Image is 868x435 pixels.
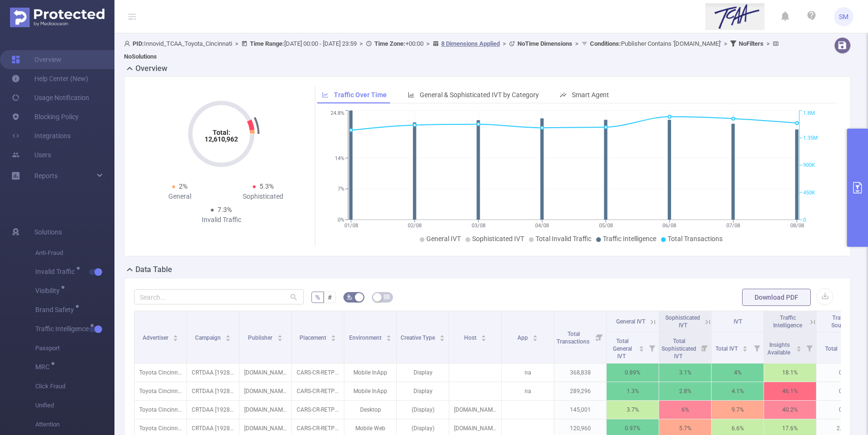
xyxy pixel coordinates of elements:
[471,223,485,229] tspan: 03/08
[35,396,114,415] span: Unified
[803,190,815,196] tspan: 450K
[338,186,344,192] tspan: 7%
[599,223,612,229] tspan: 05/08
[554,401,606,419] p: 145,001
[187,382,239,400] p: CRTDAA [192860]
[790,223,804,229] tspan: 08/08
[173,334,178,336] i: icon: caret-up
[661,338,696,360] span: Total Sophisticated IVT
[315,293,320,301] span: %
[138,192,221,202] div: General
[34,223,62,242] span: Solutions
[239,382,291,400] p: [DOMAIN_NAME] Inc [2616]
[344,382,396,400] p: Mobile InApp
[603,235,656,243] span: Traffic Intelligence
[397,401,449,419] p: (Display)
[532,334,538,339] div: Sort
[134,289,304,304] input: Search...
[639,344,644,347] i: icon: caret-up
[554,382,606,400] p: 289,296
[195,334,222,341] span: Campaign
[328,293,332,301] span: #
[420,91,539,99] span: General & Sophisticated IVT by Category
[213,129,230,136] tspan: Total:
[481,334,486,336] i: icon: caret-up
[35,339,114,358] span: Passport
[35,268,78,275] span: Invalid Traffic
[557,331,591,345] span: Total Transactions
[712,382,764,400] p: 4.1%
[533,334,538,336] i: icon: caret-up
[397,364,449,382] p: Display
[590,40,621,47] b: Conditions :
[639,344,644,350] div: Sort
[607,382,659,400] p: 1.3%
[232,40,241,47] span: >
[572,40,581,47] span: >
[11,107,79,126] a: Blocking Policy
[440,334,445,336] i: icon: caret-up
[572,91,609,99] span: Smart Agent
[135,264,172,275] h2: Data Table
[796,348,802,351] i: icon: caret-down
[35,243,114,263] span: Anti-Fraud
[472,235,524,243] span: Sophisticated IVT
[796,344,802,347] i: icon: caret-up
[292,401,344,419] p: CARS-CR-RETPKG-728x90-Desktop [4222124]
[743,344,748,347] i: icon: caret-up
[517,334,529,341] span: App
[277,334,283,339] div: Sort
[764,382,816,400] p: 46.1%
[439,334,445,339] div: Sort
[239,401,291,419] p: [DOMAIN_NAME] Inc [2616]
[734,318,742,325] span: IVT
[134,382,186,400] p: Toyota Cincinnati [4291]
[173,334,178,339] div: Sort
[259,182,274,190] span: 5.3%
[384,294,390,300] i: icon: table
[124,40,781,60] span: Innovid_TCAA_Toyota_Cincinnati [DATE] 00:00 - [DATE] 23:59 +00:00
[742,289,811,306] button: Download PDF
[347,294,352,300] i: icon: bg-colors
[217,206,232,213] span: 7.3%
[613,338,632,360] span: Total General IVT
[803,217,806,223] tspan: 0
[35,325,92,332] span: Traffic Intelligence
[662,223,676,229] tspan: 06/08
[825,345,839,352] span: Total
[335,155,344,162] tspan: 14%
[764,40,773,47] span: >
[397,382,449,400] p: Display
[721,40,730,47] span: >
[331,334,336,336] i: icon: caret-up
[11,50,62,69] a: Overview
[517,40,572,47] b: No Time Dimensions
[502,364,554,382] p: na
[426,235,461,243] span: General IVT
[143,334,170,341] span: Advertiser
[645,333,659,363] i: Filter menu
[773,314,802,329] span: Traffic Intelligence
[344,401,396,419] p: Desktop
[659,364,711,382] p: 3.1%
[35,306,77,313] span: Brand Safety
[35,287,63,294] span: Visibility
[767,342,792,356] span: Insights Available
[440,337,445,340] i: icon: caret-down
[665,314,700,329] span: Sophisticated IVT
[221,192,305,202] div: Sophisticated
[135,63,167,74] h2: Overview
[764,401,816,419] p: 40.2%
[803,135,818,141] tspan: 1.35M
[743,348,748,351] i: icon: caret-down
[35,415,114,434] span: Attention
[34,172,58,180] span: Reports
[11,88,89,107] a: Usage Notification
[334,91,387,99] span: Traffic Over Time
[248,334,274,341] span: Publisher
[742,344,748,350] div: Sort
[607,364,659,382] p: 0.89%
[344,364,396,382] p: Mobile InApp
[338,217,344,223] tspan: 0%
[659,401,711,419] p: 6%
